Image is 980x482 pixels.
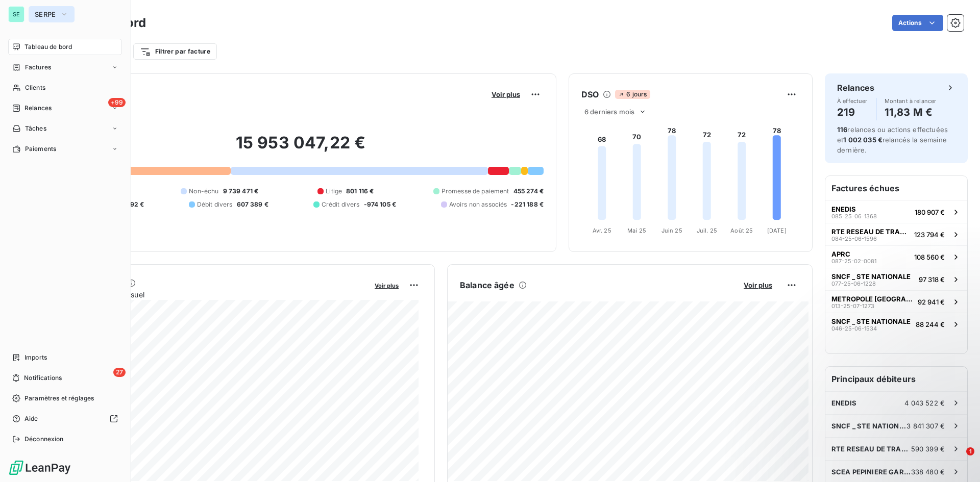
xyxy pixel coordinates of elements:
span: 607 389 € [237,200,268,209]
span: 1 002 035 € [843,136,883,144]
tspan: Avr. 25 [593,227,611,234]
span: SNCF _ STE NATIONALE [831,272,911,281]
span: 087-25-02-0081 [831,258,876,264]
span: RTE RESEAU DE TRANSPORT ELECTRICITE [831,227,910,236]
span: À effectuer [837,98,868,104]
iframe: Intercom notifications message [776,383,980,454]
span: 9 739 471 € [223,187,259,196]
span: -221 188 € [511,200,544,209]
div: SE [8,6,24,22]
span: 180 907 € [915,208,945,216]
button: RTE RESEAU DE TRANSPORT ELECTRICITE084-25-06-1596123 794 € [825,223,967,245]
span: Avoirs non associés [449,200,507,209]
h2: 15 953 047,22 € [58,133,544,163]
span: 1 [966,447,974,455]
button: Actions [892,15,943,31]
span: 116 [837,125,847,134]
span: Factures [25,63,51,72]
button: Voir plus [488,90,523,99]
span: -974 105 € [364,200,397,209]
span: Litige [326,187,342,196]
button: Filtrer par facture [133,43,217,60]
span: 046-25-06-1534 [831,325,877,332]
span: 6 derniers mois [584,108,634,116]
span: Clients [25,83,45,92]
span: 338 480 € [911,468,945,476]
h6: Relances [837,82,874,94]
span: Paiements [25,144,56,154]
span: 123 794 € [914,231,945,239]
span: SERPE [35,10,56,18]
span: Non-échu [189,187,218,196]
span: 92 941 € [918,298,945,306]
span: Voir plus [375,282,399,289]
a: Aide [8,411,122,427]
span: METROPOLE [GEOGRAPHIC_DATA] [831,295,914,303]
span: 27 [113,368,126,377]
span: Chiffre d'affaires mensuel [58,289,367,300]
span: Voir plus [744,281,772,289]
img: Logo LeanPay [8,460,71,476]
span: +99 [108,98,126,107]
h6: DSO [581,88,599,100]
tspan: Mai 25 [627,227,646,234]
span: Aide [24,414,38,423]
button: Voir plus [372,281,402,290]
span: relances ou actions effectuées et relancés la semaine dernière. [837,125,948,154]
span: Voir plus [492,90,520,98]
button: APRC087-25-02-0081108 560 € [825,245,967,268]
span: ENEDIS [831,205,856,213]
span: Montant à relancer [885,98,937,104]
tspan: Juin 25 [661,227,682,234]
span: Paramètres et réglages [24,394,94,403]
span: 97 318 € [919,275,945,284]
span: 077-25-06-1228 [831,281,876,287]
span: APRC [831,250,850,258]
span: 6 jours [615,90,650,99]
button: SNCF _ STE NATIONALE077-25-06-122897 318 € [825,268,967,290]
button: SNCF _ STE NATIONALE046-25-06-153488 244 € [825,313,967,335]
tspan: Août 25 [730,227,753,234]
tspan: [DATE] [767,227,787,234]
span: 108 560 € [914,253,945,261]
h4: 219 [837,104,868,120]
span: 88 244 € [916,320,945,328]
span: Relances [24,104,52,113]
span: 013-25-07-1273 [831,303,874,309]
h6: Principaux débiteurs [825,367,967,391]
span: 085-25-06-1368 [831,213,877,219]
span: 455 274 € [513,187,544,196]
span: Tâches [25,124,46,133]
iframe: Intercom live chat [945,447,970,472]
h4: 11,83 M € [885,104,937,120]
tspan: Juil. 25 [697,227,717,234]
span: Promesse de paiement [442,187,509,196]
span: SNCF _ STE NATIONALE [831,317,911,325]
span: Crédit divers [322,200,360,209]
button: METROPOLE [GEOGRAPHIC_DATA]013-25-07-127392 941 € [825,290,967,313]
button: Voir plus [741,281,775,290]
span: Tableau de bord [24,42,72,52]
h6: Factures échues [825,176,967,200]
span: Imports [24,353,47,362]
span: 801 116 € [346,187,374,196]
h6: Balance âgée [460,279,514,291]
span: Notifications [24,373,62,383]
button: ENEDIS085-25-06-1368180 907 € [825,200,967,223]
span: 084-25-06-1596 [831,236,877,242]
span: Déconnexion [24,435,64,444]
span: Débit divers [197,200,233,209]
span: SCEA PEPINIERE GARDOISE [831,468,911,476]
